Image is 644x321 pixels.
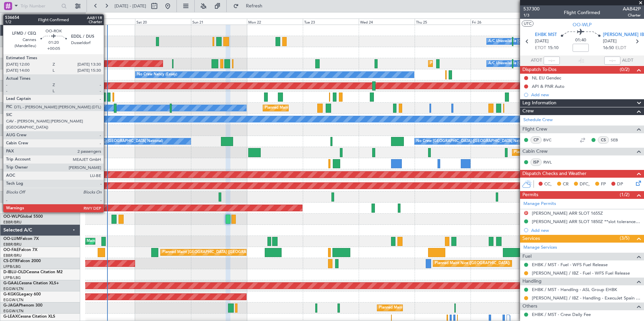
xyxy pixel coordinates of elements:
span: (3/5) [620,235,630,242]
span: OO-VSF [3,204,19,208]
a: OO-WLPGlobal 5500 [3,215,43,219]
a: OO-SLMCessna Citation XLS [3,115,57,119]
a: OO-GPEFalcon 900EX EASy II [3,137,59,141]
div: Fri 19 [79,19,135,25]
div: ISP [530,158,542,166]
div: A/C Unavailable [GEOGRAPHIC_DATA] ([GEOGRAPHIC_DATA] National) [488,36,614,46]
span: 16:50 [603,45,614,51]
span: G-GAAL [3,281,19,285]
span: OO-NSG [3,81,20,85]
div: Add new [531,92,641,98]
div: No Crew Nancy (Essey) [137,70,177,80]
span: CS-DTR [3,259,18,263]
span: OO-HHO [3,192,21,197]
a: EBKT/KJK [3,64,20,69]
a: OO-LAHFalcon 7X [3,170,38,174]
a: EHBK / MST - Crew Daily Fee [532,312,591,317]
a: EGGW/LTN [3,297,24,302]
span: Services [522,235,540,243]
a: EBBR/BRU [3,175,22,180]
a: LFSN/ENC [3,75,22,80]
a: EBBR/BRU [3,220,22,225]
a: EBKT/KJK [3,53,20,58]
span: CR [563,181,569,188]
a: EBBR/BRU [3,153,22,158]
span: AAB42P [623,5,641,12]
div: [PERSON_NAME] ARR SLOT 1655Z [532,210,603,216]
a: EBBR/BRU [3,131,22,136]
a: SEB [611,137,626,143]
div: Planned Maint Kortrijk-[GEOGRAPHIC_DATA] [430,59,509,69]
span: ALDT [622,57,633,64]
a: N604GFChallenger 604 [3,126,48,130]
span: OO-WLP [3,215,20,219]
span: OO-AIE [3,148,18,152]
span: Dispatch To-Dos [522,66,556,74]
a: EBKT/KJK [3,98,20,103]
a: LFPB/LBG [3,275,21,280]
a: LFPB/LBG [3,264,21,269]
span: Cabin Crew [522,148,548,155]
a: EBKT/KJK [3,164,20,169]
span: DFC, [580,181,590,188]
div: Wed 24 [359,19,415,25]
div: Planned Maint [GEOGRAPHIC_DATA] ([GEOGRAPHIC_DATA]) [514,147,620,157]
span: ELDT [615,45,626,51]
a: EHBK / MST - Fuel - WFS Fuel Release [532,262,608,267]
span: OO-SLM [3,115,20,119]
span: OO-ZUN [3,104,20,108]
span: Permits [522,191,538,199]
a: OO-LXACessna Citation CJ4 [3,59,57,63]
span: [DATE] [535,38,549,45]
a: EBBR/BRU [3,253,22,258]
input: --:-- [544,57,560,65]
div: CP [530,136,542,144]
button: D [524,211,528,215]
div: Tue 23 [303,19,359,25]
div: Planned Maint Nice ([GEOGRAPHIC_DATA]) [435,258,510,269]
a: OO-JIDCessna CJ1 525 [3,48,47,52]
div: Sat 20 [135,19,191,25]
a: EBBR/BRU [3,186,22,191]
span: D-IBLU-OLD [3,270,26,274]
a: G-GAALCessna Citation XLS+ [3,281,59,285]
a: OO-NSGCessna Citation CJ4 [3,81,58,85]
a: Manage Services [523,244,557,251]
a: OO-FSXFalcon 7X [3,159,37,163]
div: Planned Maint Kortrijk-[GEOGRAPHIC_DATA] [97,92,176,102]
div: Thu 25 [415,19,471,25]
span: Flight Crew [522,126,547,133]
a: Manage Permits [523,201,556,207]
span: OO-ROK [3,93,20,97]
a: Schedule Crew [523,117,553,123]
span: OO-FSX [3,159,19,163]
a: EBBR/BRU [3,198,22,203]
a: OO-ROKCessna Citation CJ4 [3,93,58,97]
span: OO-FAE [3,248,19,252]
a: CS-DTRFalcon 2000 [3,259,41,263]
span: 15:10 [548,45,558,51]
span: Handling [522,278,542,285]
a: D-IBLU-OLDCessna Citation M2 [3,270,63,274]
span: N604GF [3,126,19,130]
div: API & PNR Auto [532,83,565,89]
span: OO-ELK [3,181,19,185]
div: [DATE] [87,13,98,19]
span: OO-WLP [573,21,591,28]
span: Charter [623,12,641,18]
a: EBBR/BRU [3,209,22,214]
div: Planned Maint Kortrijk-[GEOGRAPHIC_DATA] [265,103,343,113]
a: EBKT/KJK [3,86,20,92]
span: G-JAGA [3,304,19,308]
span: Others [522,302,537,310]
a: OO-LUMFalcon 7X [3,237,39,241]
span: G-LEAX [3,315,18,319]
span: D-IBLU [3,37,17,41]
a: OO-ELKFalcon 8X [3,181,37,185]
span: G-KGKG [3,292,19,296]
span: OO-LAH [3,170,20,174]
div: Mon 22 [247,19,303,25]
a: [PERSON_NAME] / IBZ - Fuel - WFS Fuel Release [532,270,630,276]
a: G-LEAXCessna Citation XLS [3,315,55,319]
span: Fuel [522,253,532,260]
